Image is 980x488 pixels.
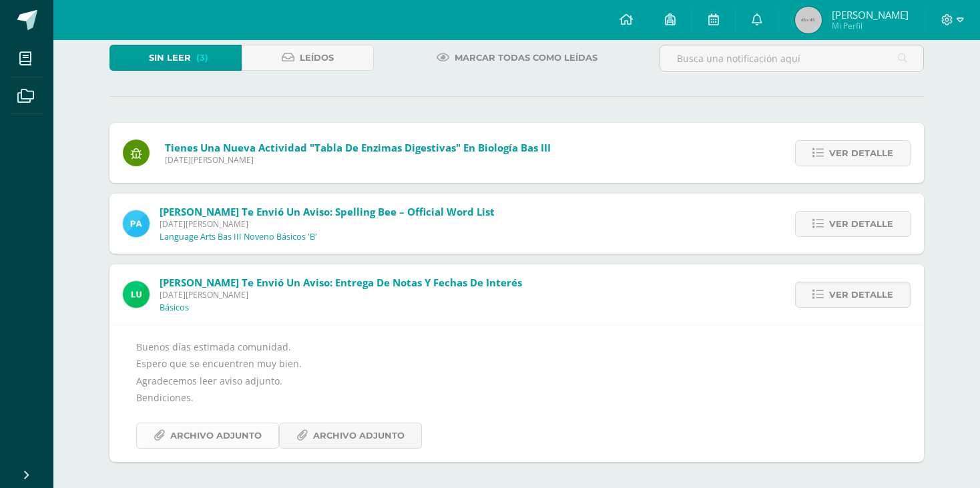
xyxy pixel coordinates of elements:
[160,276,522,289] span: [PERSON_NAME] te envió un aviso: Entrega de notas y fechas de interés
[123,210,150,237] img: 16d00d6a61aad0e8a558f8de8df831eb.png
[242,45,374,71] a: Leídos
[160,218,495,230] span: [DATE][PERSON_NAME]
[660,45,923,71] input: Busca una notificación aquí
[313,423,405,448] span: Archivo Adjunto
[832,20,909,31] span: Mi Perfil
[136,423,279,449] a: Archivo Adjunto
[109,45,242,71] a: Sin leer(3)
[160,302,189,313] p: Básicos
[160,205,495,218] span: [PERSON_NAME] te envió un aviso: Spelling Bee – Official Word List
[136,338,897,449] div: Buenos días estimada comunidad. Espero que se encuentren muy bien. Agradecemos leer aviso adjunto...
[300,45,334,70] span: Leídos
[160,289,522,300] span: [DATE][PERSON_NAME]
[829,282,893,307] span: Ver detalle
[165,154,551,166] span: [DATE][PERSON_NAME]
[165,141,551,154] span: Tienes una nueva actividad "Tabla de enzimas digestivas" En Biología Bas III
[455,45,597,70] span: Marcar todas como leídas
[123,281,150,308] img: 54f82b4972d4d37a72c9d8d1d5f4dac6.png
[829,212,893,236] span: Ver detalle
[832,8,909,21] span: [PERSON_NAME]
[196,45,208,70] span: (3)
[420,45,614,71] a: Marcar todas como leídas
[279,423,422,449] a: Archivo Adjunto
[149,45,191,70] span: Sin leer
[170,423,262,448] span: Archivo Adjunto
[829,141,893,166] span: Ver detalle
[795,7,822,33] img: 45x45
[160,232,317,242] p: Language Arts Bas III Noveno Básicos 'B'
